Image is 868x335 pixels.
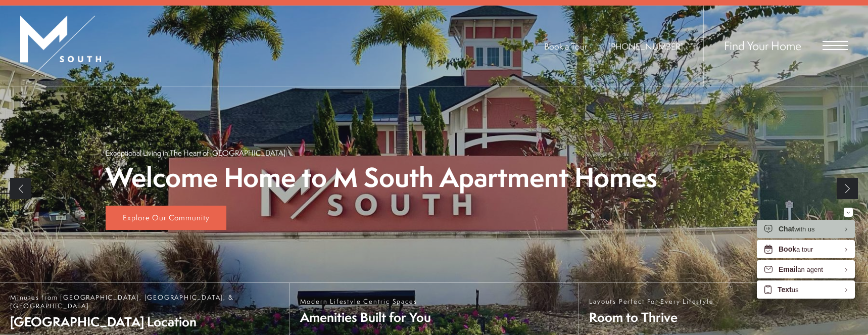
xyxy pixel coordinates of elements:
span: Room to Thrive [589,308,713,326]
img: MSouth [20,16,101,76]
span: Amenities Built for You [300,308,431,326]
p: Welcome Home to M South Apartment Homes [106,163,657,192]
a: Find Your Home [724,37,801,54]
span: Layouts Perfect For Every Lifestyle [589,297,713,306]
a: Explore Our Community [106,206,226,230]
a: Call Us at 813-570-8014 [608,40,683,52]
p: Exceptional Living in The Heart of [GEOGRAPHIC_DATA] [106,148,285,158]
span: Explore Our Community [123,212,210,223]
span: Modern Lifestyle Centric Spaces [300,297,431,306]
button: Open Menu [823,41,848,50]
span: [GEOGRAPHIC_DATA] Location [10,313,279,330]
a: Previous [10,178,31,199]
a: Next [837,178,858,199]
span: Minutes from [GEOGRAPHIC_DATA], [GEOGRAPHIC_DATA], & [GEOGRAPHIC_DATA] [10,293,279,310]
a: Book a Tour [544,40,587,52]
span: [PHONE_NUMBER] [608,40,683,52]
